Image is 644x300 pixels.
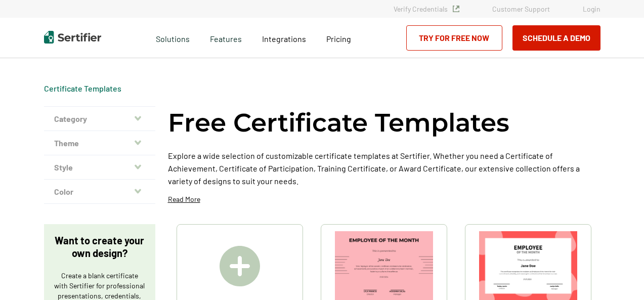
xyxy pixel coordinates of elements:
img: Verified [453,6,459,12]
span: Features [210,31,242,44]
a: Try for Free Now [406,25,502,51]
span: Certificate Templates [44,83,121,94]
a: Verify Credentials [394,5,459,13]
img: Sertifier | Digital Credentialing Platform [44,31,101,44]
span: Integrations [262,34,306,44]
p: Want to create your own design? [54,234,145,260]
a: Customer Support [492,5,550,13]
p: Explore a wide selection of customizable certificate templates at Sertifier. Whether you need a C... [168,149,600,187]
span: Pricing [326,34,351,44]
img: Create A Blank Certificate [220,246,260,286]
a: Pricing [326,31,351,44]
button: Color [44,180,155,204]
span: Solutions [156,31,190,44]
p: Read More [168,194,200,204]
div: Breadcrumb [44,83,121,94]
a: Certificate Templates [44,83,121,93]
button: Category [44,107,155,131]
h1: Free Certificate Templates [168,106,509,139]
a: Integrations [262,31,306,44]
a: Login [583,5,600,13]
button: Style [44,155,155,180]
button: Theme [44,131,155,155]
